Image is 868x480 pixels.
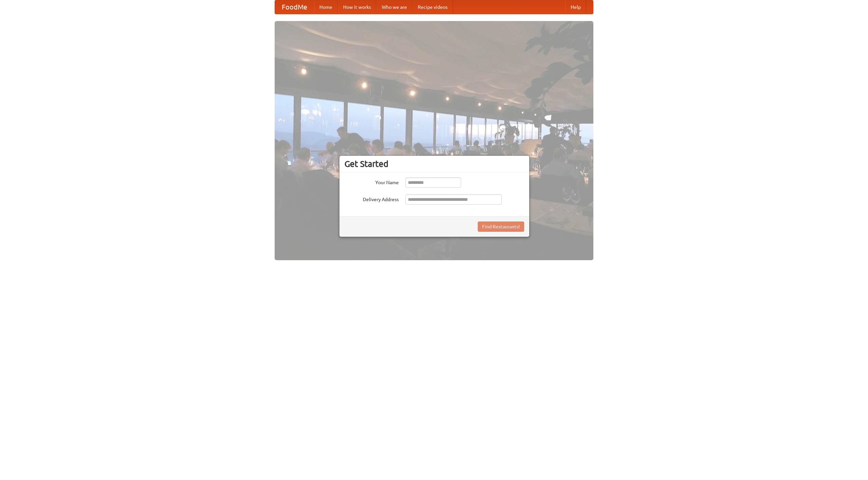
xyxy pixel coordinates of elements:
h3: Get Started [344,159,524,169]
a: FoodMe [275,0,314,14]
label: Your Name [344,177,399,186]
button: Find Restaurants! [478,222,524,232]
a: How it works [338,0,376,14]
a: Who we are [376,0,412,14]
a: Help [565,0,586,14]
a: Recipe videos [412,0,453,14]
label: Delivery Address [344,194,399,203]
a: Home [314,0,338,14]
